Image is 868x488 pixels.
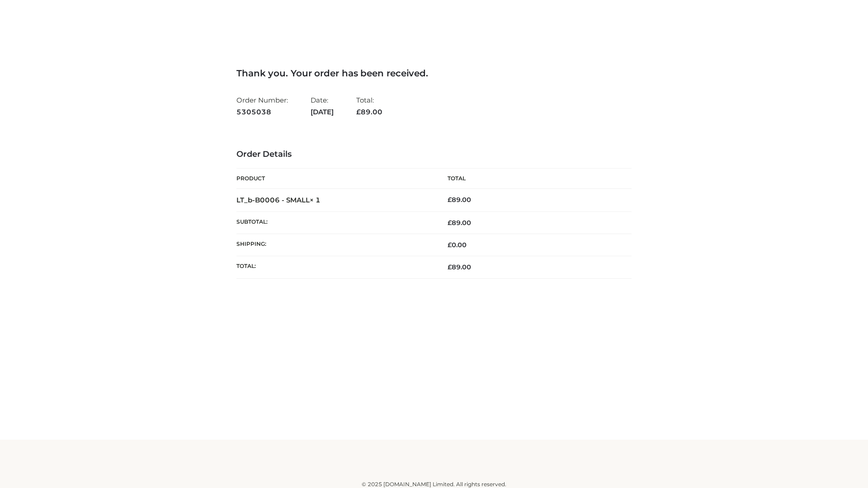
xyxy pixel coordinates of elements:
[311,106,334,118] strong: [DATE]
[236,92,288,120] li: Order Number:
[448,263,452,271] span: £
[236,106,288,118] strong: 5305038
[448,196,471,204] bdi: 89.00
[434,169,632,189] th: Total
[448,241,452,249] span: £
[448,196,452,204] span: £
[356,108,382,116] span: 89.00
[310,196,321,204] strong: × 1
[311,92,334,120] li: Date:
[448,241,467,249] bdi: 0.00
[356,108,361,116] span: £
[448,219,471,227] span: 89.00
[236,234,434,256] th: Shipping:
[236,196,321,204] strong: LT_b-B0006 - SMALL
[236,256,434,278] th: Total:
[448,263,471,271] span: 89.00
[236,150,632,160] h3: Order Details
[356,92,382,120] li: Total:
[448,219,452,227] span: £
[236,68,632,79] h3: Thank you. Your order has been received.
[236,211,434,234] th: Subtotal:
[236,169,434,189] th: Product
